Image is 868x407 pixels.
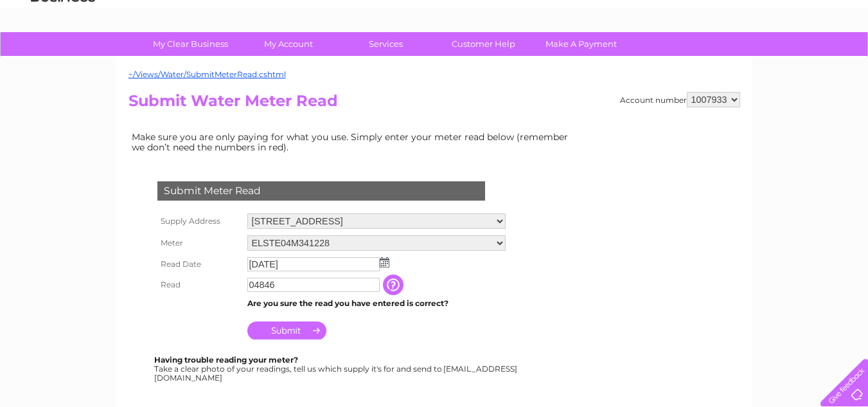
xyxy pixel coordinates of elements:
[383,275,406,295] input: Information
[626,6,714,23] a: 0333 014 3131
[674,55,702,64] a: Energy
[137,32,244,56] a: My Clear Business
[154,356,519,382] div: Take a clear photo of your readings, tell us which supply it's for and send to [EMAIL_ADDRESS][DO...
[710,55,748,64] a: Telecoms
[380,257,389,267] img: ...
[154,355,298,365] b: Having trouble reading your meter?
[128,92,740,116] h2: Submit Water Meter Read
[642,55,666,64] a: Water
[131,7,738,62] div: Clear Business is a trading name of Verastar Limited (registered in [GEOGRAPHIC_DATA] No. 3667643...
[154,232,244,254] th: Meter
[128,69,286,79] a: ~/Views/Water/SubmitMeterRead.cshtml
[235,32,341,56] a: My Account
[783,55,814,64] a: Contact
[620,92,740,107] div: Account number
[244,295,509,312] td: Are you sure the read you have entered is correct?
[333,32,439,56] a: Services
[756,55,775,64] a: Blog
[154,210,244,232] th: Supply Address
[826,55,856,64] a: Log out
[128,129,578,156] td: Make sure you are only paying for what you use. Simply enter your meter read below (remember we d...
[247,321,326,339] input: Submit
[157,181,485,201] div: Submit Meter Read
[154,275,244,295] th: Read
[430,32,536,56] a: Customer Help
[154,254,244,275] th: Read Date
[30,33,96,73] img: logo.png
[528,32,634,56] a: Make A Payment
